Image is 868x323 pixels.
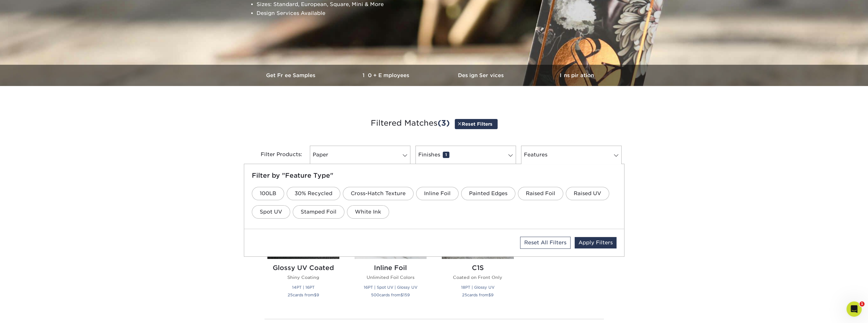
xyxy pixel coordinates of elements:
h2: Glossy UV Coated [267,264,339,272]
h2: Inline Foil [355,264,427,272]
a: Spot UV [252,205,290,219]
h3: 10+ Employees [339,72,434,78]
span: 9 [491,293,493,297]
a: Apply Filters [575,237,617,248]
a: White Ink [347,205,389,219]
span: 25 [288,293,293,297]
a: Inspiration [529,65,624,86]
span: 1 [859,301,865,307]
a: 10+ Employees [339,65,434,86]
small: cards from [462,293,493,297]
span: (3) [438,118,450,128]
a: Paper [310,146,410,164]
span: $ [314,293,317,297]
a: 30% Recycled [287,187,340,200]
p: Shiny Coating [267,274,339,280]
a: Finishes1 [415,146,516,164]
iframe: Intercom live chat [846,301,862,317]
small: 14PT | 16PT [292,285,315,290]
h3: Get Free Samples [244,72,339,78]
h2: C1S [442,264,514,272]
a: Painted Edges [461,187,515,200]
a: Reset Filters [455,119,498,129]
span: 9 [317,293,319,297]
a: 100LB [252,187,284,200]
span: 159 [403,293,410,297]
h3: Filtered Matches [249,109,620,138]
span: 1 [443,152,449,158]
span: $ [488,293,491,297]
h3: Design Services [434,72,529,78]
p: Coated on Front Only [442,274,514,280]
a: Raised UV [566,187,609,200]
li: Design Services Available [257,9,623,18]
a: Raised Foil [518,187,563,200]
a: Design Services [434,65,529,86]
a: Features [521,146,622,164]
h3: Inspiration [529,72,624,78]
small: 18PT | Glossy UV [461,285,494,290]
h5: Filter by "Feature Type" [252,172,617,179]
span: 500 [371,293,379,297]
small: cards from [288,293,319,297]
small: cards from [371,293,410,297]
div: Filter Products: [244,146,307,164]
a: Cross-Hatch Texture [343,187,414,200]
a: Inline Foil [416,187,459,200]
span: 25 [462,293,467,297]
iframe: Google Customer Reviews [2,304,54,321]
a: Stamped Foil [293,205,344,219]
small: 16PT | Spot UV | Glossy UV [364,285,417,290]
p: Unlimited Foil Colors [355,274,427,280]
a: Get Free Samples [244,65,339,86]
a: Reset All Filters [520,237,571,249]
span: $ [401,293,403,297]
